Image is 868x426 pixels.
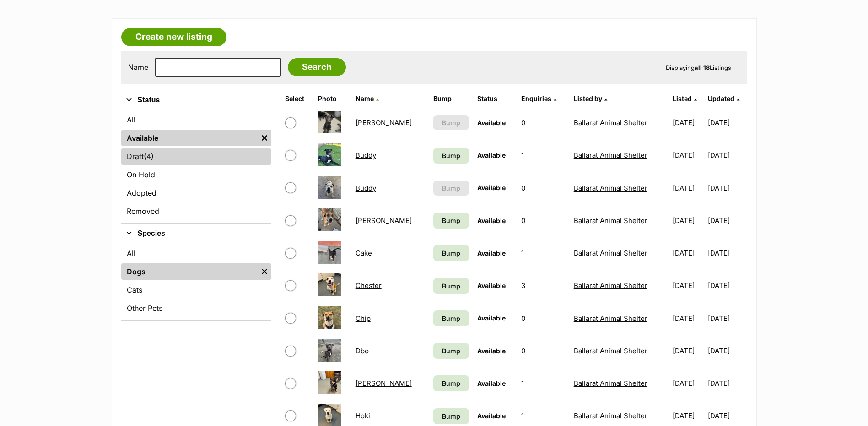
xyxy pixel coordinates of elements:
a: Ballarat Animal Shelter [574,249,647,257]
span: Bump [442,248,460,258]
th: Status [474,91,517,106]
td: [DATE] [708,237,746,269]
a: All [121,112,271,128]
td: 0 [518,107,569,138]
a: All [121,245,271,261]
th: Photo [314,91,351,106]
td: [DATE] [669,237,707,269]
span: Available [477,119,506,127]
td: [DATE] [708,367,746,399]
span: Bump [442,346,460,356]
span: Updated [708,95,734,102]
div: Status [121,110,271,223]
button: Status [121,94,271,106]
td: [DATE] [708,172,746,204]
a: Bump [433,213,469,229]
a: Ballarat Animal Shelter [574,216,647,225]
td: [DATE] [708,270,746,301]
span: Available [477,151,506,159]
td: 0 [518,172,569,204]
span: Name [356,95,374,102]
span: Bump [442,411,460,421]
a: Ballarat Animal Shelter [574,281,647,290]
a: [PERSON_NAME] [356,216,412,225]
a: Ballarat Animal Shelter [574,118,647,127]
span: Available [477,217,506,224]
a: Other Pets [121,300,271,316]
a: Bump [433,375,469,391]
a: Removed [121,203,271,219]
td: 1 [518,237,569,269]
a: Ballarat Animal Shelter [574,346,647,355]
a: Ballarat Animal Shelter [574,151,647,160]
span: Available [477,379,506,387]
td: [DATE] [669,205,707,236]
td: 0 [518,303,569,334]
input: Search [288,58,346,76]
a: On Hold [121,166,271,183]
a: Buddy [356,151,376,160]
a: Ballarat Animal Shelter [574,379,647,388]
a: [PERSON_NAME] [356,118,412,127]
a: Name [356,95,379,102]
td: [DATE] [708,139,746,171]
a: Chester [356,281,382,290]
a: Ballarat Animal Shelter [574,411,647,420]
span: (4) [144,151,154,162]
a: Listed by [574,95,607,102]
a: Ballarat Animal Shelter [574,184,647,192]
div: Species [121,243,271,320]
td: [DATE] [669,172,707,204]
a: Bump [433,408,469,424]
a: Enquiries [521,95,556,102]
a: Remove filter [258,130,271,146]
a: Remove filter [258,263,271,280]
a: [PERSON_NAME] [356,379,412,388]
span: Displaying Listings [666,64,731,71]
td: [DATE] [669,367,707,399]
th: Select [281,91,313,106]
a: Cats [121,282,271,298]
a: Bump [433,310,469,326]
span: Available [477,249,506,257]
span: Available [477,412,506,420]
span: Available [477,314,506,322]
td: [DATE] [708,303,746,334]
span: Bump [442,151,460,160]
label: Name [128,63,148,71]
td: 3 [518,270,569,301]
span: Bump [442,378,460,388]
td: [DATE] [708,335,746,367]
td: 0 [518,205,569,236]
td: [DATE] [669,335,707,367]
a: Bump [433,343,469,359]
span: Bump [442,314,460,323]
span: Listed by [574,95,602,102]
span: Listed [673,95,692,102]
a: Ballarat Animal Shelter [574,314,647,323]
td: [DATE] [708,205,746,236]
button: Bump [433,115,469,130]
strong: all 18 [695,64,710,71]
a: Adopted [121,185,271,201]
th: Bump [430,91,473,106]
a: Updated [708,95,739,102]
td: [DATE] [669,107,707,138]
a: Bump [433,148,469,164]
span: Bump [442,118,460,128]
a: Bump [433,245,469,261]
span: Bump [442,216,460,225]
a: Hoki [356,411,370,420]
span: Available [477,282,506,289]
a: Available [121,130,258,146]
td: [DATE] [669,270,707,301]
a: Dogs [121,263,258,280]
td: [DATE] [708,107,746,138]
a: Chip [356,314,371,323]
td: 1 [518,367,569,399]
a: Dbo [356,346,369,355]
button: Bump [433,181,469,196]
td: [DATE] [669,303,707,334]
span: translation missing: en.admin.listings.index.attributes.enquiries [521,95,551,102]
span: Bump [442,183,460,193]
